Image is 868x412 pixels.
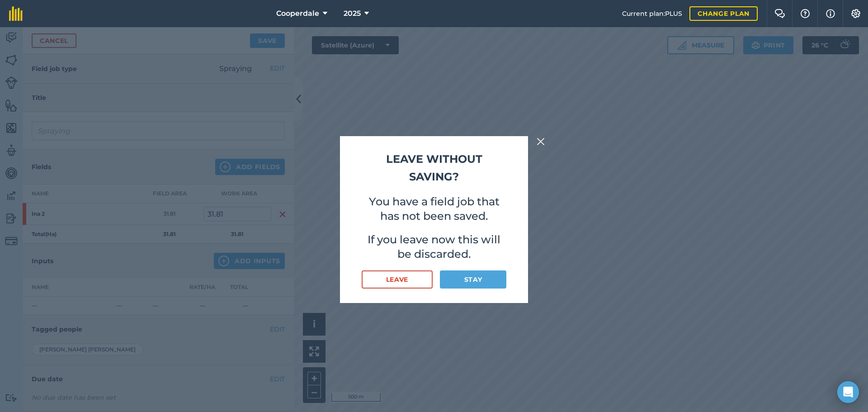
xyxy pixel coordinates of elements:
[826,8,835,19] img: svg+xml;base64,PHN2ZyB4bWxucz0iaHR0cDovL3d3dy53My5vcmcvMjAwMC9zdmciIHdpZHRoPSIxNyIgaGVpZ2h0PSIxNy...
[276,8,319,19] span: Cooperdale
[774,9,785,18] img: Two speech bubbles overlapping with the left bubble in the forefront
[440,270,506,289] button: Stay
[362,270,433,289] button: Leave
[622,9,682,19] span: Current plan : PLUS
[850,9,861,18] img: A cog icon
[689,6,758,21] a: Change plan
[362,194,506,223] p: You have a field job that has not been saved.
[9,6,23,21] img: fieldmargin Logo
[362,232,506,261] p: If you leave now this will be discarded.
[344,8,361,19] span: 2025
[537,136,545,147] img: svg+xml;base64,PHN2ZyB4bWxucz0iaHR0cDovL3d3dy53My5vcmcvMjAwMC9zdmciIHdpZHRoPSIyMiIgaGVpZ2h0PSIzMC...
[362,151,506,185] h2: Leave without saving?
[800,9,811,18] img: A question mark icon
[837,381,859,403] div: Open Intercom Messenger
